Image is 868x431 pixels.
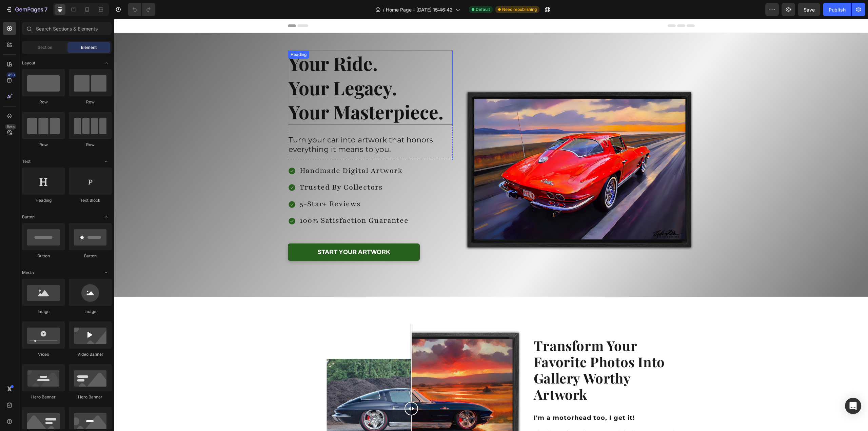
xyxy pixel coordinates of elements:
[185,180,246,190] span: 5-star+ reviews
[185,147,288,157] span: handmade digital artwork
[69,142,112,148] div: Row
[804,7,815,13] span: Save
[174,32,339,106] h2: Your Ride. Your Legacy. Your Masterpiece.
[185,197,294,207] span: 100% satisfaction guarantee
[101,156,112,167] span: Toggle open
[69,309,112,315] div: Image
[101,212,112,222] span: Toggle open
[69,253,112,259] div: Button
[419,395,520,403] strong: I'm a motorhead too, I get it!
[81,44,97,51] span: Element
[69,351,112,357] div: Video Banner
[22,197,65,203] div: Heading
[419,318,572,384] h2: Transform Your Favorite Photos Into Gallery Worthy Artwork
[22,158,31,164] span: Text
[69,99,112,105] div: Row
[5,124,16,130] div: Beta
[175,33,194,39] div: Heading
[22,214,35,220] span: Button
[6,72,16,78] div: 450
[114,19,868,431] iframe: Design area
[22,22,112,35] input: Search Sections & Elements
[38,44,52,51] span: Section
[386,6,453,13] span: Home Page - [DATE] 15:46:42
[22,394,65,400] div: Hero Banner
[128,3,155,16] div: Undo/Redo
[22,99,65,105] div: Row
[476,6,490,13] span: Default
[845,398,861,414] div: Open Intercom Messenger
[22,253,65,259] div: Button
[22,351,65,357] div: Video
[101,267,112,278] span: Toggle open
[502,6,537,13] span: Need republishing
[185,163,269,173] span: trusted by collectors
[383,6,384,13] span: /
[101,58,112,68] span: Toggle open
[44,5,47,14] p: 7
[69,394,112,400] div: Hero Banner
[823,3,851,16] button: Publish
[22,60,35,66] span: Layout
[22,309,65,315] div: Image
[349,70,580,232] img: gempages_576581595402601034-91f0f994-947b-4c31-bcbd-94cde8a987bf.png
[174,116,338,136] p: Turn your car into artwork that honors everything it means to you.
[829,6,846,13] div: Publish
[69,197,112,203] div: Text Block
[22,270,34,276] span: Media
[798,3,820,16] button: Save
[22,142,65,148] div: Row
[3,3,51,16] button: 7
[174,224,305,242] a: Start your artwork
[203,229,276,237] p: Start your artwork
